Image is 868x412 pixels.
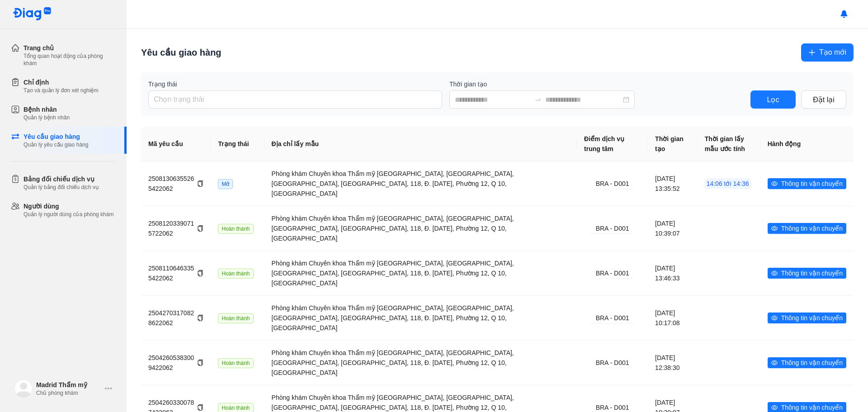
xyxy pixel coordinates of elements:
[148,263,203,283] div: 25081106463355422062
[648,340,698,385] td: [DATE] 12:38:30
[24,43,116,52] div: Trang chủ
[24,78,98,87] div: Chỉ định
[272,213,570,243] div: Phòng khám Chuyên khoa Thẩm mỹ [GEOGRAPHIC_DATA], [GEOGRAPHIC_DATA], [GEOGRAPHIC_DATA], [GEOGRAPH...
[36,389,101,397] div: Chủ phòng khám
[801,43,854,62] button: plusTạo mới
[648,206,698,251] td: [DATE] 10:39:07
[698,127,760,161] th: Thời gian lấy mẫu ước tính
[648,295,698,340] td: [DATE] 10:17:08
[449,80,743,89] label: Thời gian tạo
[781,179,843,189] span: Thông tin vận chuyển
[148,218,203,238] div: 25081203390715722062
[24,132,88,141] div: Yêu cầu giao hàng
[760,127,854,161] th: Hành động
[148,353,203,373] div: 25042605383009422062
[577,127,648,161] th: Điểm dịch vụ trung tâm
[750,90,796,109] button: Lọc
[218,358,253,368] span: Hoàn thành
[534,96,542,103] span: swap-right
[648,251,698,295] td: [DATE] 13:46:33
[36,380,101,389] div: Madrid Thẩm mỹ
[148,174,203,194] div: 25081306355265422062
[768,313,846,323] button: eyeThông tin vận chuyển
[591,358,634,368] div: BRA - D001
[771,225,778,232] span: eye
[771,404,778,411] span: eye
[781,268,843,278] span: Thông tin vận chuyển
[771,270,778,276] span: eye
[141,46,222,59] div: Yêu cầu giao hàng
[819,47,846,58] span: Tạo mới
[24,141,88,148] div: Quản lý yêu cầu giao hàng
[767,94,779,105] span: Lọc
[591,313,634,323] div: BRA - D001
[648,161,698,206] td: [DATE] 13:35:52
[648,127,698,161] th: Thời gian tạo
[197,225,203,232] span: copy
[705,178,751,189] span: 14:06 tới 14:36
[197,404,203,411] span: copy
[14,379,33,398] img: logo
[197,360,203,366] span: copy
[24,87,98,94] div: Tạo và quản lý đơn xét nghiệm
[813,94,835,105] span: Đặt lại
[24,202,113,211] div: Người dùng
[218,224,253,234] span: Hoàn thành
[771,180,778,187] span: eye
[24,105,70,114] div: Bệnh nhân
[591,179,634,189] div: BRA - D001
[272,303,570,333] div: Phòng khám Chuyên khoa Thẩm mỹ [GEOGRAPHIC_DATA], [GEOGRAPHIC_DATA], [GEOGRAPHIC_DATA], [GEOGRAPH...
[768,357,846,368] button: eyeThông tin vận chuyển
[24,184,99,191] div: Quản lý bảng đối chiếu dịch vụ
[771,360,778,366] span: eye
[771,315,778,321] span: eye
[218,179,233,189] span: Mở
[24,114,70,121] div: Quản lý bệnh nhân
[272,348,570,378] div: Phòng khám Chuyên khoa Thẩm mỹ [GEOGRAPHIC_DATA], [GEOGRAPHIC_DATA], [GEOGRAPHIC_DATA], [GEOGRAPH...
[24,175,99,184] div: Bảng đối chiếu dịch vụ
[13,7,52,21] img: logo
[197,180,203,187] span: copy
[272,258,570,288] div: Phòng khám Chuyên khoa Thẩm mỹ [GEOGRAPHIC_DATA], [GEOGRAPHIC_DATA], [GEOGRAPHIC_DATA], [GEOGRAPH...
[808,49,816,56] span: plus
[768,268,846,279] button: eyeThông tin vận chuyển
[768,178,846,189] button: eyeThông tin vận chuyển
[781,313,843,323] span: Thông tin vận chuyển
[197,270,203,276] span: copy
[218,269,253,279] span: Hoàn thành
[534,96,542,103] span: to
[272,169,570,199] div: Phòng khám Chuyên khoa Thẩm mỹ [GEOGRAPHIC_DATA], [GEOGRAPHIC_DATA], [GEOGRAPHIC_DATA], [GEOGRAPH...
[801,90,846,109] button: Đặt lại
[24,52,116,67] div: Tổng quan hoạt động của phòng khám
[591,268,634,279] div: BRA - D001
[148,80,442,89] label: Trạng thái
[781,358,843,368] span: Thông tin vận chuyển
[211,127,264,161] th: Trạng thái
[141,127,211,161] th: Mã yêu cầu
[218,313,253,323] span: Hoàn thành
[148,308,203,328] div: 25042703170828622062
[197,315,203,321] span: copy
[781,223,843,233] span: Thông tin vận chuyển
[24,211,113,218] div: Quản lý người dùng của phòng khám
[591,223,634,234] div: BRA - D001
[768,223,846,234] button: eyeThông tin vận chuyển
[264,127,577,161] th: Địa chỉ lấy mẫu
